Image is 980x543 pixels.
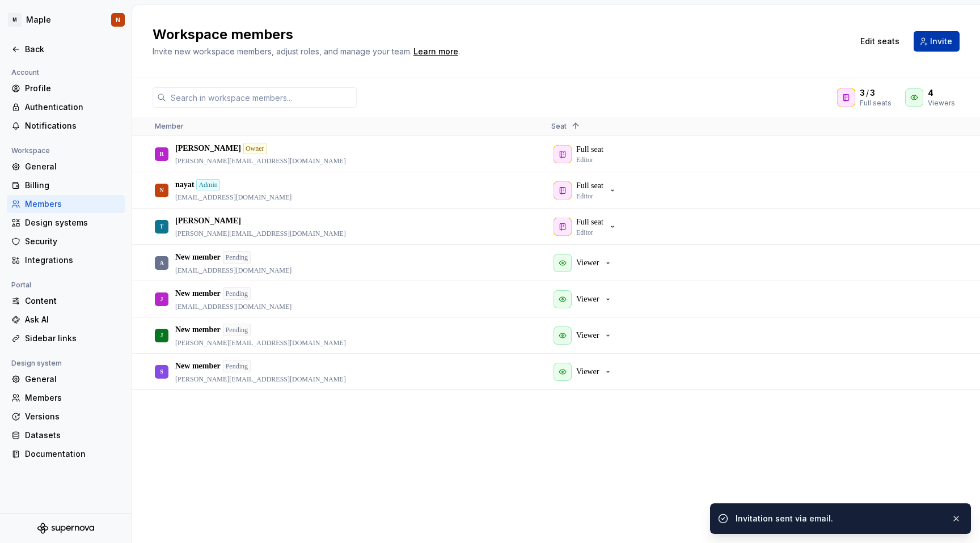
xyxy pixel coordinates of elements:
div: S [160,360,163,383]
p: Full seat [576,180,603,192]
div: Owner [243,143,267,154]
a: Security [7,232,125,251]
a: Profile [7,79,125,97]
span: 4 [928,87,933,99]
a: Content [7,292,125,310]
span: Invite new workspace members, adjust roles, and manage your team. [153,46,412,56]
div: Authentication [25,101,120,113]
div: T [160,215,164,237]
p: [PERSON_NAME] [175,215,241,227]
button: Full seatEditor [551,215,622,238]
div: Documentation [25,448,120,460]
a: General [7,370,125,388]
a: Integrations [7,251,125,269]
input: Search in workspace members... [166,87,357,108]
div: Design system [7,357,66,370]
p: [PERSON_NAME][EMAIL_ADDRESS][DOMAIN_NAME] [175,229,346,238]
div: Profile [25,83,120,94]
a: Datasets [7,426,125,444]
div: Sidebar links [25,333,120,344]
div: Members [25,198,120,210]
div: Admin [196,179,219,190]
p: [PERSON_NAME][EMAIL_ADDRESS][DOMAIN_NAME] [175,375,346,384]
p: [PERSON_NAME] [175,143,241,154]
div: A [159,252,163,274]
div: Full seats [860,99,892,108]
span: Seat [551,122,567,130]
div: Datasets [25,430,120,441]
div: Billing [25,180,120,191]
div: N [116,15,120,24]
div: Content [25,295,120,307]
a: Back [7,40,125,58]
div: N [159,179,163,201]
button: Viewer [551,324,617,347]
p: New member [175,252,221,263]
p: Editor [576,228,593,237]
a: Authentication [7,98,125,116]
span: 3 [870,87,875,99]
button: Viewer [551,252,617,274]
div: Design systems [25,217,120,228]
span: 3 [860,87,865,99]
a: Billing [7,176,125,194]
a: Design systems [7,214,125,232]
div: J [160,288,163,310]
div: Pending [223,324,251,336]
button: Viewer [551,288,617,311]
div: Back [25,44,120,55]
div: Integrations [25,254,120,266]
p: [EMAIL_ADDRESS][DOMAIN_NAME] [175,302,292,311]
div: Pending [223,251,251,264]
svg: Supernova Logo [37,523,94,534]
div: J [160,324,163,346]
div: Maple [26,14,51,26]
button: MMapleN [2,7,129,32]
p: [EMAIL_ADDRESS][DOMAIN_NAME] [175,193,292,202]
a: General [7,158,125,176]
p: Viewer [576,257,599,269]
p: Full seat [576,217,603,228]
p: New member [175,360,221,372]
span: Edit seats [860,36,899,47]
div: Workspace [7,144,54,158]
div: Invitation sent via email. [736,513,942,524]
p: Editor [576,192,593,201]
div: General [25,161,120,172]
p: [PERSON_NAME][EMAIL_ADDRESS][DOMAIN_NAME] [175,338,346,347]
button: Invite [914,31,960,52]
div: Viewers [928,99,955,108]
a: Versions [7,408,125,426]
p: Viewer [576,330,599,341]
div: Versions [25,411,120,422]
button: Viewer [551,360,617,383]
a: Members [7,389,125,407]
div: Notifications [25,120,120,131]
a: Documentation [7,445,125,463]
div: General [25,374,120,385]
p: Viewer [576,366,599,377]
a: Notifications [7,117,125,135]
a: Learn more [413,46,458,57]
p: Viewer [576,294,599,305]
div: Pending [223,287,251,300]
p: New member [175,288,221,299]
span: Member [155,122,184,130]
h2: Workspace members [153,26,839,44]
div: Account [7,66,44,79]
div: M [8,13,22,27]
a: Members [7,195,125,213]
span: Invite [930,36,952,47]
div: / [860,87,892,99]
div: Members [25,392,120,404]
div: Pending [223,360,251,372]
div: Portal [7,278,36,292]
p: [PERSON_NAME][EMAIL_ADDRESS][DOMAIN_NAME] [175,156,346,166]
p: nayat [175,179,194,190]
p: [EMAIL_ADDRESS][DOMAIN_NAME] [175,266,292,275]
span: . [412,48,460,56]
div: Ask AI [25,314,120,325]
a: Sidebar links [7,329,125,347]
